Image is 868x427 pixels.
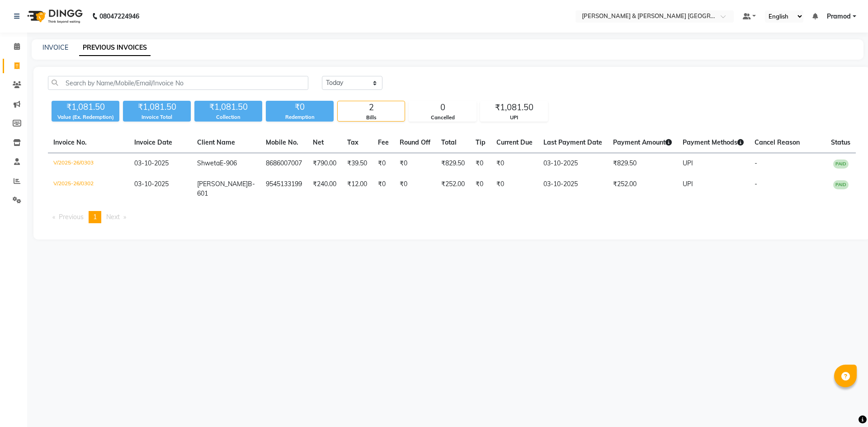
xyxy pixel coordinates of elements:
td: ₹0 [491,153,538,174]
div: Bills [338,114,405,122]
span: Current Due [496,138,533,146]
span: 03-10-2025 [134,180,169,188]
span: Invoice Date [134,138,172,146]
span: Total [441,138,457,146]
span: E-906 [220,159,237,167]
div: Redemption [266,113,334,121]
div: ₹0 [266,101,334,113]
span: [PERSON_NAME] [197,180,248,188]
td: ₹0 [394,174,436,204]
td: ₹0 [470,153,491,174]
div: 0 [409,101,476,114]
span: UPI [683,159,693,167]
span: 03-10-2025 [134,159,169,167]
span: Tip [476,138,486,146]
span: - [755,159,757,167]
span: Round Off [400,138,430,146]
td: ₹12.00 [342,174,373,204]
span: Fee [378,138,389,146]
span: Previous [59,213,84,221]
span: Pramod [827,12,851,21]
span: Client Name [197,138,235,146]
span: Shweta [197,159,220,167]
span: PAID [833,180,849,189]
td: V/2025-26/0303 [48,153,129,174]
span: PAID [833,160,849,169]
span: Cancel Reason [755,138,800,146]
a: INVOICE [42,43,68,52]
div: ₹1,081.50 [194,101,262,113]
span: 1 [93,213,97,221]
td: ₹829.50 [608,153,677,174]
td: ₹0 [470,174,491,204]
div: ₹1,081.50 [123,101,191,113]
td: ₹0 [394,153,436,174]
td: ₹252.00 [436,174,470,204]
td: ₹39.50 [342,153,373,174]
span: Mobile No. [266,138,298,146]
span: Last Payment Date [543,138,602,146]
img: logo [23,4,85,29]
td: ₹790.00 [307,153,342,174]
div: Value (Ex. Redemption) [52,113,119,121]
div: Collection [194,113,262,121]
span: UPI [683,180,693,188]
span: - [755,180,757,188]
span: Payment Amount [613,138,672,146]
a: PREVIOUS INVOICES [79,40,151,56]
td: 03-10-2025 [538,174,608,204]
td: V/2025-26/0302 [48,174,129,204]
div: UPI [481,114,547,122]
td: 8686007007 [260,153,307,174]
b: 08047224946 [99,4,139,29]
span: Status [831,138,850,146]
div: Cancelled [409,114,476,122]
span: Net [313,138,324,146]
td: 9545133199 [260,174,307,204]
td: ₹240.00 [307,174,342,204]
div: Invoice Total [123,113,191,121]
span: Invoice No. [53,138,87,146]
div: ₹1,081.50 [481,101,547,114]
span: Payment Methods [683,138,744,146]
nav: Pagination [48,211,856,223]
td: ₹0 [373,153,394,174]
div: ₹1,081.50 [52,101,119,113]
td: ₹0 [491,174,538,204]
div: 2 [338,101,405,114]
td: ₹829.50 [436,153,470,174]
td: 03-10-2025 [538,153,608,174]
span: Next [106,213,120,221]
td: ₹252.00 [608,174,677,204]
span: Tax [347,138,359,146]
td: ₹0 [373,174,394,204]
input: Search by Name/Mobile/Email/Invoice No [48,76,308,90]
